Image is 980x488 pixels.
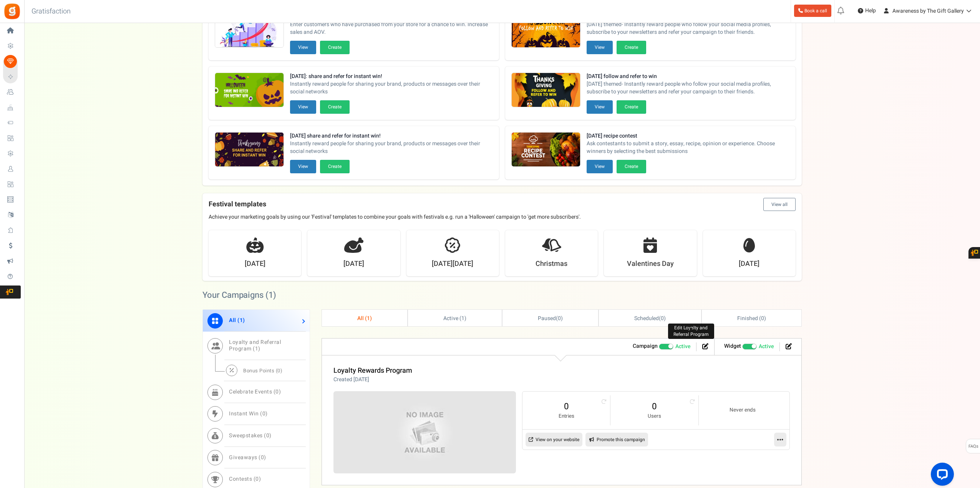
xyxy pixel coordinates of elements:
[617,160,646,173] button: Create
[320,160,350,173] button: Create
[290,132,493,140] strong: [DATE] share and refer for instant win!
[266,432,270,440] span: 0
[512,133,580,167] img: Recommended Campaigns
[668,324,714,339] div: Edit Loyalty and Referral Program
[585,433,648,447] a: Promote this campaign
[229,453,266,461] span: Giveaways ( )
[675,343,690,350] span: Active
[215,73,284,108] img: Recommended Campaigns
[290,140,493,155] span: Instantly reward people for sharing your brand, products or messages over their social networks
[530,400,602,413] a: 0
[290,160,316,173] button: View
[968,439,978,454] span: FAQs
[538,314,563,322] span: ( )
[443,314,466,322] span: Active ( )
[737,314,766,322] span: Finished ( )
[261,453,264,461] span: 0
[229,388,281,396] span: Celebrate Events ( )
[855,5,879,17] a: Help
[461,314,464,322] span: 1
[333,376,412,383] p: Created [DATE]
[290,100,316,114] button: View
[724,342,741,350] strong: Widget
[617,41,646,54] button: Create
[229,410,268,418] span: Instant Win ( )
[661,314,664,322] span: 0
[367,314,370,322] span: 1
[587,132,789,140] strong: [DATE] recipe contest
[526,433,582,447] a: View on your website
[618,413,690,420] small: Users
[718,342,780,351] li: Widget activated
[215,133,284,167] img: Recommended Campaigns
[587,80,789,96] span: [DATE] themed- Instantly reward people who follow your social media profiles, subscribe to your n...
[3,3,21,20] img: Gratisfaction
[512,73,580,108] img: Recommended Campaigns
[739,259,759,269] strong: [DATE]
[23,4,79,19] h3: Gratisfaction
[202,291,276,299] h2: Your Campaigns ( )
[320,100,350,114] button: Create
[269,289,273,301] span: 1
[587,100,613,114] button: View
[209,198,796,211] h4: Festival templates
[634,314,665,322] span: ( )
[255,475,259,483] span: 0
[512,13,580,48] img: Recommended Campaigns
[759,343,774,350] span: Active
[245,259,265,269] strong: [DATE]
[229,316,245,324] span: All ( )
[209,213,796,221] p: Achieve your marketing goals by using our 'Festival' templates to combine your goals with festiva...
[262,410,266,418] span: 0
[229,432,272,440] span: Sweepstakes ( )
[634,314,659,322] span: Scheduled
[255,345,259,353] span: 1
[320,41,350,54] button: Create
[794,5,831,17] a: Book a call
[587,73,789,80] strong: [DATE] follow and refer to win
[240,316,243,324] span: 1
[892,7,964,15] span: Awareness by The Gift Gallery
[290,80,493,96] span: Instantly reward people for sharing your brand, products or messages over their social networks
[761,314,764,322] span: 0
[530,413,602,420] small: Entries
[277,367,280,374] span: 0
[618,400,690,413] a: 0
[243,367,282,374] span: Bonus Points ( )
[229,338,281,353] span: Loyalty and Referral Program ( )
[538,314,556,322] span: Paused
[333,365,412,376] a: Loyalty Rewards Program
[558,314,561,322] span: 0
[587,41,613,54] button: View
[536,259,567,269] strong: Christmas
[633,342,658,350] strong: Campaign
[290,41,316,54] button: View
[587,140,789,155] span: Ask contestants to submit a story, essay, recipe, opinion or experience. Choose winners by select...
[587,160,613,173] button: View
[432,259,473,269] strong: [DATE][DATE]
[763,198,796,211] button: View all
[863,7,876,15] span: Help
[215,13,284,48] img: Recommended Campaigns
[587,21,789,36] span: [DATE] themed- Instantly reward people who follow your social media profiles, subscribe to your n...
[706,407,779,414] small: Never ends
[275,388,279,396] span: 0
[627,259,674,269] strong: Valentines Day
[290,73,493,80] strong: [DATE]: share and refer for instant win!
[617,100,646,114] button: Create
[229,475,261,483] span: Contests ( )
[290,21,493,36] span: Enter customers who have purchased from your store for a chance to win. Increase sales and AOV.
[357,314,372,322] span: All ( )
[343,259,364,269] strong: [DATE]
